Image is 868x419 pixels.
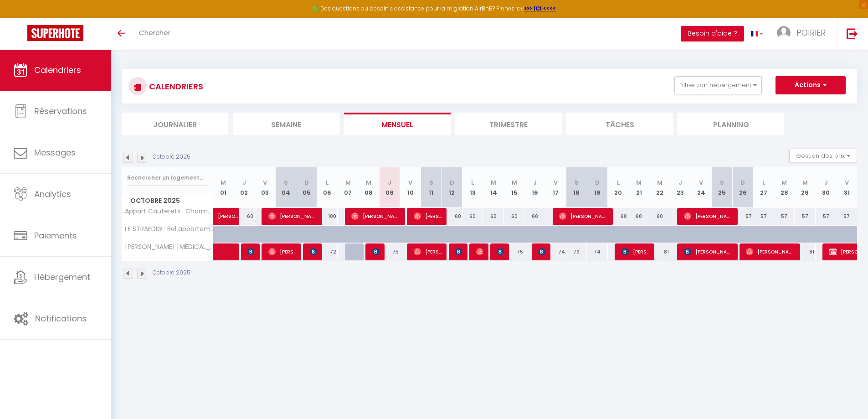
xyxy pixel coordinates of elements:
th: 18 [566,167,587,208]
th: 29 [795,167,816,208]
abbr: V [408,178,412,187]
span: [PERSON_NAME] [247,243,254,260]
abbr: M [491,178,496,187]
th: 21 [628,167,649,208]
span: [PERSON_NAME] [497,243,503,260]
span: [PERSON_NAME] [310,243,317,260]
div: 57 [753,208,774,225]
th: 26 [732,167,753,208]
th: 15 [504,167,525,208]
div: 60 [504,208,525,225]
button: Gestion des prix [789,149,857,162]
abbr: L [617,178,620,187]
div: 60 [608,208,629,225]
span: Réservations [34,105,87,117]
th: 01 [213,167,234,208]
abbr: S [284,178,288,187]
div: 79 [566,243,587,260]
th: 30 [816,167,837,208]
abbr: V [554,178,558,187]
span: [PERSON_NAME] [559,207,608,225]
span: [PERSON_NAME] [268,243,296,260]
div: 57 [732,208,753,225]
th: 05 [296,167,317,208]
div: 57 [774,208,795,225]
li: Journalier [122,113,228,135]
button: Besoin d'aide ? [681,26,744,41]
span: Analytics [34,188,71,200]
li: Tâches [566,113,673,135]
abbr: D [740,178,745,187]
span: [PERSON_NAME] [MEDICAL_DATA] · Charmant 3 pièces- [GEOGRAPHIC_DATA] avec parking [123,243,215,250]
span: [PERSON_NAME] [372,243,379,260]
th: 16 [524,167,545,208]
div: 72 [317,243,338,260]
span: Messages [34,147,76,158]
th: 06 [317,167,338,208]
div: 60 [649,208,670,225]
span: [PERSON_NAME] [684,207,733,225]
abbr: J [678,178,682,187]
img: logout [847,28,858,39]
a: >>> ICI <<<< [524,5,556,12]
span: [PERSON_NAME] [538,243,545,260]
abbr: M [512,178,517,187]
div: 74 [587,243,608,260]
img: Super Booking [27,25,83,41]
button: Actions [776,76,846,94]
input: Rechercher un logement... [127,170,208,186]
th: 02 [234,167,255,208]
abbr: M [802,178,808,187]
button: Filtrer par hébergement [674,76,762,94]
th: 08 [359,167,380,208]
th: 25 [712,167,733,208]
span: Hébergement [34,271,90,283]
abbr: D [595,178,600,187]
th: 03 [255,167,276,208]
th: 04 [275,167,296,208]
abbr: V [263,178,267,187]
p: Octobre 2025 [153,153,190,161]
li: Trimestre [455,113,562,135]
a: [PERSON_NAME] Krystella [PERSON_NAME] [213,208,234,225]
span: LE STRAEDIG · Bel appartement 3 chambres Hypercentre/parking [123,226,215,233]
div: 81 [649,243,670,260]
img: ... [777,26,791,40]
th: 07 [338,167,359,208]
th: 22 [649,167,670,208]
th: 23 [670,167,691,208]
abbr: M [221,178,226,187]
th: 17 [545,167,566,208]
a: Chercher [132,18,177,50]
abbr: S [720,178,724,187]
span: Chercher [139,28,170,37]
abbr: L [326,178,329,187]
div: 60 [483,208,504,225]
span: [PERSON_NAME] Krystella [PERSON_NAME] [218,203,239,220]
abbr: V [699,178,703,187]
th: 09 [379,167,400,208]
div: 57 [836,208,857,225]
h3: CALENDRIERS [147,76,203,97]
abbr: J [533,178,537,187]
span: Paiements [34,230,77,241]
a: ... POIRIER [770,18,837,50]
span: [PERSON_NAME] [268,207,317,225]
th: 27 [753,167,774,208]
abbr: J [824,178,828,187]
span: Segbor Senyo [476,243,483,260]
th: 10 [400,167,421,208]
abbr: S [575,178,579,187]
th: 20 [608,167,629,208]
span: [PERSON_NAME] [621,243,649,260]
span: POIRIER [796,27,826,38]
li: Planning [678,113,784,135]
div: 75 [379,243,400,260]
div: 74 [545,243,566,260]
span: [PERSON_NAME] [746,243,795,260]
th: 19 [587,167,608,208]
th: 11 [421,167,442,208]
span: [PERSON_NAME] [414,207,442,225]
li: Mensuel [344,113,451,135]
